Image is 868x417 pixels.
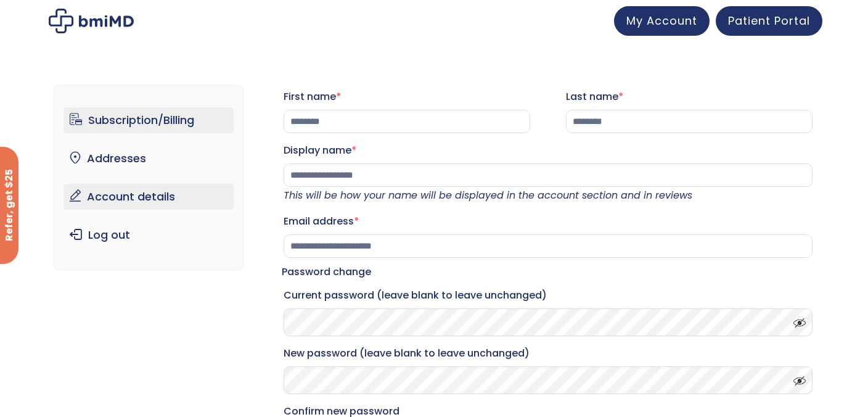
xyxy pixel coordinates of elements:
a: Patient Portal [716,6,822,36]
img: My account [49,9,134,33]
legend: Password change [282,263,371,281]
a: Addresses [63,146,234,171]
nav: Account pages [54,85,244,270]
span: Patient Portal [728,13,810,28]
label: New password (leave blank to leave unchanged) [284,344,813,363]
a: Account details [63,184,234,210]
label: First name [284,87,530,107]
a: My Account [614,6,710,36]
span: My Account [626,13,697,28]
label: Email address [284,212,813,231]
label: Last name [566,87,813,107]
em: This will be how your name will be displayed in the account section and in reviews [284,188,692,202]
label: Current password (leave blank to leave unchanged) [284,286,813,305]
a: Log out [63,222,234,248]
label: Display name [284,141,813,160]
a: Subscription/Billing [63,107,234,133]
